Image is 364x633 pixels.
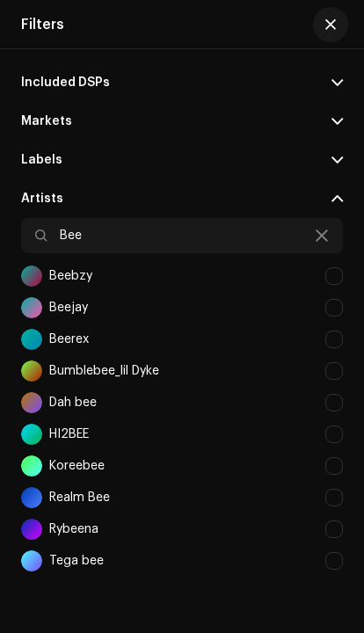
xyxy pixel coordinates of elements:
div: HI2BEE [49,427,89,441]
re-a-filter-title: Markets [21,114,72,128]
div: Realm Bee [21,482,343,513]
p-accordion-header: Markets [21,102,343,141]
input: Search [21,218,343,253]
div: Dah bee [49,396,97,410]
div: Rybeena [49,522,98,536]
div: Realm Bee [49,491,110,505]
div: Filters [21,18,64,32]
p-accordion-header: Artists [21,179,343,218]
div: Tega bee [21,545,343,577]
re-a-filter-title: Artists [21,192,63,206]
div: Beejay [21,292,343,324]
div: Beejay [49,301,88,315]
p-accordion-content: Artists [21,218,343,592]
div: Koreebee [21,450,343,482]
div: Bumblebee_lil Dyke [21,355,343,387]
re-a-filter-title: Labels [21,153,62,167]
div: Beerex [49,332,89,346]
div: Beebzy [49,269,92,283]
re-a-filter-title: Included DSPs [21,76,110,90]
div: Beerex [21,324,343,355]
p-accordion-header: Labels [21,141,343,179]
div: Tega bee [49,554,104,568]
div: Koreebee [49,459,105,473]
div: Dah bee [21,387,343,418]
div: Rybeena [21,513,343,545]
div: Bumblebee_lil Dyke [49,364,159,378]
div: HI2BEE [21,418,343,450]
p-accordion-header: Included DSPs [21,63,343,102]
div: Beebzy [21,260,343,292]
